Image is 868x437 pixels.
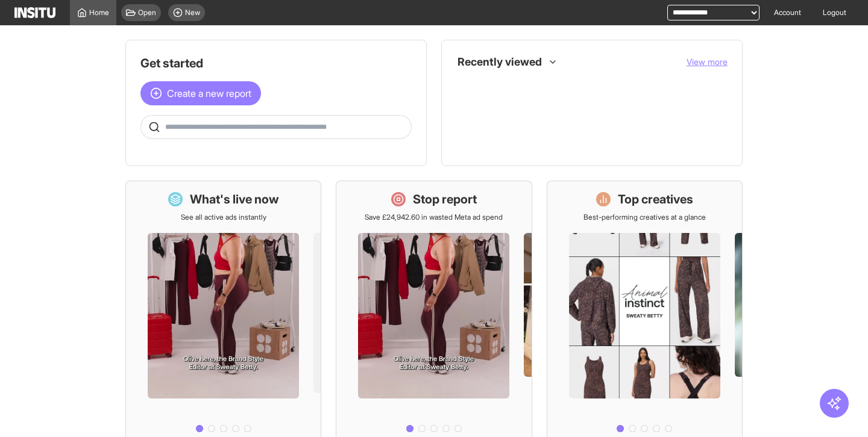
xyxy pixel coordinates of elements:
[140,55,412,72] h1: Get started
[618,191,693,208] h1: Top creatives
[687,57,728,67] span: View more
[138,8,156,17] span: Open
[167,86,251,101] span: Create a new report
[413,191,477,208] h1: Stop report
[365,212,503,222] p: Save £24,942.60 in wasted Meta ad spend
[181,212,266,222] p: See all active ads instantly
[89,8,109,17] span: Home
[583,212,706,222] p: Best-performing creatives at a glance
[185,8,200,17] span: New
[687,56,728,68] button: View more
[190,191,279,208] h1: What's live now
[140,81,261,105] button: Create a new report
[14,7,55,18] img: Logo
